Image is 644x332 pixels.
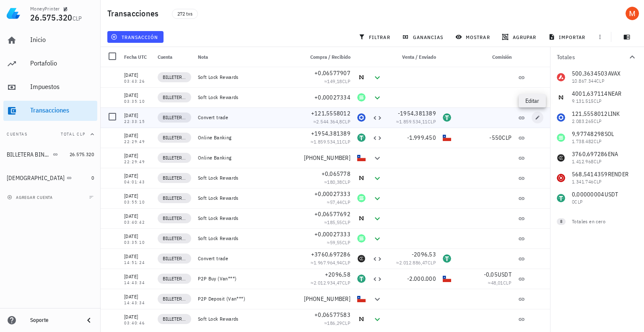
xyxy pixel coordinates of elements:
[124,212,151,220] div: [DATE]
[325,271,351,278] span: +2096,58
[357,113,366,122] div: LINK-icon
[489,134,502,141] span: -550
[484,271,498,278] span: -0,05
[550,47,644,67] button: Totales
[357,214,366,222] div: NEAR-icon
[357,274,366,283] div: USDT-icon
[112,34,158,40] span: transacción
[163,274,186,283] span: BILLETERA BINANCE
[30,59,94,67] div: Portafolio
[124,272,151,281] div: [DATE]
[7,175,65,182] div: [DEMOGRAPHIC_DATA]
[124,91,151,99] div: [DATE]
[198,255,297,262] div: Convert trade
[342,239,351,246] span: CLP
[30,83,94,91] div: Impuestos
[342,199,351,205] span: CLP
[399,31,449,43] button: ganancias
[163,93,186,102] span: BILLETERA BINANCE
[503,280,512,286] span: CLP
[124,120,151,124] div: 22:33:15
[314,230,351,238] span: +0,00027333
[124,281,151,285] div: 14:43:34
[198,114,297,121] div: Convert trade
[330,199,342,205] span: 57,44
[550,34,586,40] span: importar
[492,54,512,60] span: Comisión
[342,219,351,225] span: CLP
[557,54,627,60] div: Totales
[324,320,351,326] span: ≈
[124,293,151,301] div: [DATE]
[324,179,351,185] span: ≈
[198,54,208,60] span: Nota
[428,118,436,125] span: CLP
[504,34,536,40] span: agrupar
[198,316,297,322] div: Soft Lock Rewards
[454,47,515,67] div: Comisión
[124,261,151,265] div: 14:51:24
[355,31,395,43] button: filtrar
[198,175,297,181] div: Soft Lock Rewards
[457,34,490,40] span: mostrar
[124,71,151,79] div: [DATE]
[314,94,351,101] span: +0,00027334
[360,34,390,40] span: filtrar
[327,199,351,205] span: ≈
[30,106,94,114] div: Transacciones
[443,113,451,122] div: USDT-icon
[304,295,351,303] span: [PHONE_NUMBER]
[396,118,436,125] span: ≈
[124,313,151,321] div: [DATE]
[3,168,97,188] a: [DEMOGRAPHIC_DATA] 0
[154,47,195,67] div: Cuenta
[342,139,351,145] span: CLP
[107,31,164,43] button: transacción
[163,234,186,243] span: BILLETERA BINANCE
[124,79,151,84] div: 03:43:26
[3,77,97,97] a: Impuestos
[322,170,351,178] span: +0,065778
[342,78,351,84] span: CLP
[314,311,351,319] span: +0,06577583
[163,73,186,81] span: BILLETERA BINANCE
[342,118,351,125] span: CLP
[342,259,351,266] span: CLP
[121,47,154,67] div: Fecha UTC
[163,194,186,202] span: BILLETERA BINANCE
[3,144,97,165] a: BILLETERA BINANCE 26.575.320
[342,320,351,326] span: CLP
[198,235,297,242] div: Soft Lock Rewards
[313,118,351,125] span: ≈
[342,280,351,286] span: CLP
[30,317,77,324] div: Soporte
[327,78,342,84] span: 149,18
[311,110,351,117] span: +121,5558012
[327,179,342,185] span: 180,38
[3,30,97,50] a: Inicio
[177,9,192,18] span: 272 txs
[124,321,151,325] div: 03:40:46
[311,259,351,266] span: ≈
[402,54,436,60] span: Venta / Enviado
[7,7,20,20] img: LedgiFi
[300,47,354,67] div: Compra / Recibido
[428,259,436,266] span: CLP
[124,131,151,140] div: [DATE]
[195,47,300,67] div: Nota
[124,200,151,204] div: 03:55:10
[357,315,366,323] div: NEAR-icon
[3,54,97,74] a: Portafolio
[124,160,151,164] div: 22:29:49
[407,275,436,282] span: -2.000.000
[107,7,162,20] h1: Transacciones
[311,139,351,145] span: ≈
[357,234,366,243] div: SOL-icon
[502,134,512,141] span: CLP
[310,54,351,60] span: Compra / Recibido
[91,175,94,181] span: 0
[7,151,51,158] div: BILLETERA BINANCE
[198,74,297,81] div: Soft Lock Rewards
[314,259,342,266] span: 1.967.964,94
[314,280,342,286] span: 2.012.934,47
